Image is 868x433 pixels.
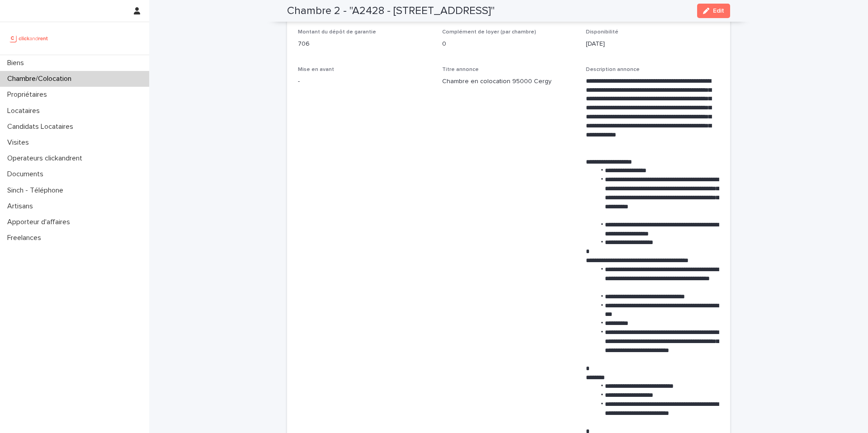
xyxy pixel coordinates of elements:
img: UCB0brd3T0yccxBKYDjQ [7,29,51,47]
p: Sinch - Téléphone [4,186,71,195]
span: Complément de loyer (par chambre) [442,29,536,35]
p: 0 [442,39,576,49]
span: Edit [713,8,724,14]
p: Operateurs clickandrent [4,154,90,163]
p: Candidats Locataires [4,122,80,131]
span: Disponibilité [586,29,618,35]
p: Propriétaires [4,90,54,99]
p: Apporteur d'affaires [4,218,77,226]
h2: Chambre 2 - "A2428 - [STREET_ADDRESS]" [287,5,495,18]
p: Chambre/Colocation [4,75,79,83]
span: Mise en avant [298,67,334,72]
span: Description annonce [586,67,640,72]
p: Biens [4,59,31,67]
span: Titre annonce [442,67,479,72]
span: Montant du dépôt de garantie [298,29,376,35]
button: Edit [697,4,730,18]
p: Artisans [4,202,40,211]
p: Chambre en colocation 95000 Cergy [442,77,576,86]
p: Freelances [4,234,48,242]
p: Documents [4,170,51,179]
p: [DATE] [586,39,719,49]
p: Locataires [4,107,47,115]
p: - [298,77,431,86]
p: Visites [4,138,36,147]
p: 706 [298,39,431,49]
